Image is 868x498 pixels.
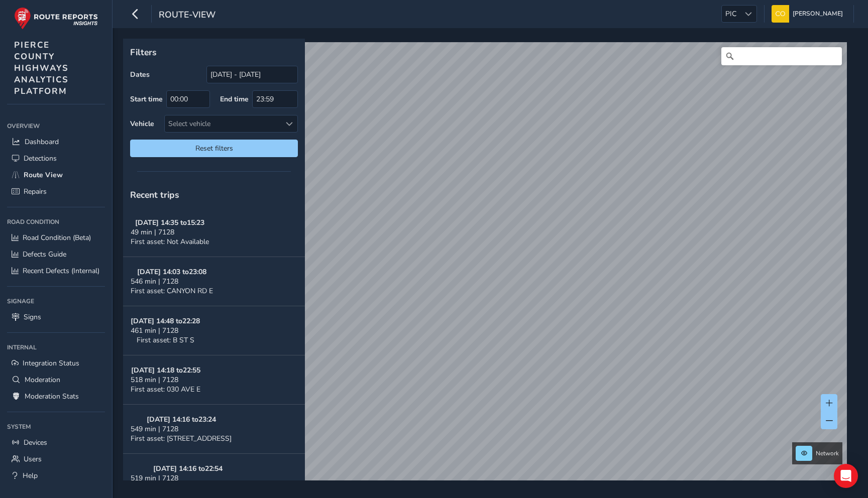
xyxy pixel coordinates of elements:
a: Defects Guide [7,246,105,263]
span: PIC [722,6,740,22]
a: Help [7,467,105,484]
span: 546 min | 7128 [131,277,178,286]
span: First asset: 030 AVE E [131,385,200,394]
button: [DATE] 14:18 to22:55518 min | 7128First asset: 030 AVE E [123,355,305,405]
a: Route View [7,167,105,183]
a: Moderation [7,371,105,388]
a: Detections [7,150,105,167]
strong: [DATE] 14:35 to 15:23 [135,218,204,227]
span: 549 min | 7128 [131,424,178,434]
a: Signs [7,309,105,325]
span: Signs [24,312,41,322]
span: First asset: B ST S [137,335,194,345]
img: rr logo [14,7,98,30]
span: Route View [24,170,63,180]
label: Start time [130,94,163,104]
div: Road Condition [7,214,105,229]
span: Devices [24,438,47,447]
a: Users [7,451,105,467]
button: Reset filters [130,140,298,157]
strong: [DATE] 14:18 to 22:55 [131,365,200,375]
div: System [7,419,105,434]
span: 518 min | 7128 [131,375,178,385]
span: Network [816,449,839,457]
strong: [DATE] 14:03 to 23:08 [137,267,206,277]
span: First asset: CANYON RD E [131,286,213,296]
span: 461 min | 7128 [131,326,178,335]
span: Recent Defects (Internal) [23,266,99,276]
span: Help [23,471,38,480]
canvas: Map [127,42,847,492]
span: First asset: Not Available [131,237,209,246]
button: [DATE] 14:35 to15:2349 min | 7128First asset: Not Available [123,208,305,257]
span: Moderation [25,375,60,385]
span: Repairs [24,187,47,196]
p: Filters [130,46,298,59]
a: Integration Status [7,355,105,371]
span: route-view [159,9,215,23]
strong: [DATE] 14:16 to 23:24 [147,415,216,424]
strong: [DATE] 14:48 to 22:28 [131,316,200,326]
button: [DATE] 14:48 to22:28461 min | 7128First asset: B ST S [123,306,305,355]
span: Detections [24,154,57,163]
button: [PERSON_NAME] [772,5,846,23]
span: Reset filters [138,144,290,153]
span: Integration Status [23,358,79,368]
span: 49 min | 7128 [131,227,174,237]
button: [DATE] 14:03 to23:08546 min | 7128First asset: CANYON RD E [123,257,305,306]
span: [PERSON_NAME] [793,5,843,23]
a: Dashboard [7,134,105,150]
label: Dates [130,70,150,79]
div: Signage [7,294,105,309]
span: Defects Guide [23,250,66,259]
span: 519 min | 7128 [131,473,178,483]
img: diamond-layout [772,5,789,23]
span: Road Condition (Beta) [23,233,91,242]
span: Dashboard [25,137,59,147]
span: First asset: [STREET_ADDRESS] [131,434,232,443]
label: Vehicle [130,119,154,129]
a: Moderation Stats [7,388,105,405]
button: [DATE] 14:16 to23:24549 min | 7128First asset: [STREET_ADDRESS] [123,405,305,454]
span: Moderation Stats [25,392,79,401]
div: Open Intercom Messenger [834,464,858,488]
label: End time [220,94,249,104]
a: Devices [7,434,105,451]
a: Road Condition (Beta) [7,229,105,246]
div: Overview [7,118,105,134]
span: Recent trips [130,189,179,201]
a: Repairs [7,183,105,200]
input: Search [721,47,842,65]
div: Internal [7,340,105,355]
a: Recent Defects (Internal) [7,263,105,279]
span: Users [24,454,42,464]
div: Select vehicle [165,115,281,132]
span: PIERCE COUNTY HIGHWAYS ANALYTICS PLATFORM [14,39,69,97]
strong: [DATE] 14:16 to 22:54 [153,464,223,473]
